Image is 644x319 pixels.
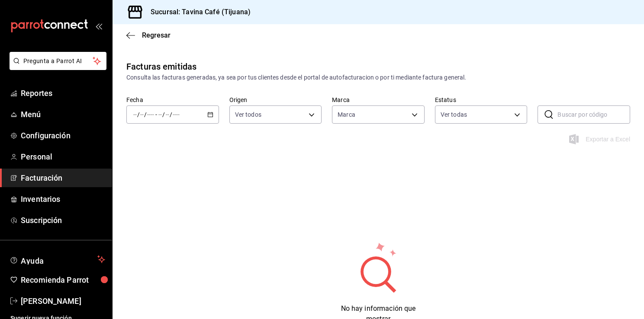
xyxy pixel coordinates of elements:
[332,97,425,103] label: Marca
[126,73,630,82] div: Consulta las facturas generadas, ya sea por tus clientes desde el portal de autofacturacion o por...
[21,254,94,265] span: Ayuda
[137,111,140,118] span: /
[95,22,102,29] button: open_drawer_menu
[10,52,106,70] button: Pregunta a Parrot AI
[126,97,219,103] label: Fecha
[21,130,105,141] span: Configuración
[158,111,162,118] input: --
[162,111,165,118] span: /
[229,97,322,103] label: Origen
[144,111,147,118] span: /
[21,274,105,286] span: Recomienda Parrot
[441,110,467,119] span: Ver todas
[126,60,196,73] div: Facturas emitidas
[126,31,171,39] button: Regresar
[23,57,93,66] span: Pregunta a Parrot AI
[142,31,171,39] span: Regresar
[155,111,157,118] span: -
[21,214,105,226] span: Suscripción
[21,108,105,120] span: Menú
[144,7,251,17] h3: Sucursal: Tavina Café (Tijuana)
[235,110,261,119] span: Ver todos
[557,106,630,123] input: Buscar por código
[21,87,105,99] span: Reportes
[133,111,137,118] input: --
[165,111,170,118] input: --
[21,172,105,184] span: Facturación
[435,97,528,103] label: Estatus
[21,295,105,307] span: [PERSON_NAME]
[172,111,180,118] input: ----
[21,193,105,205] span: Inventarios
[170,111,172,118] span: /
[21,151,105,163] span: Personal
[338,110,355,119] span: Marca
[140,111,144,118] input: --
[6,63,106,72] a: Pregunta a Parrot AI
[147,111,155,118] input: ----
